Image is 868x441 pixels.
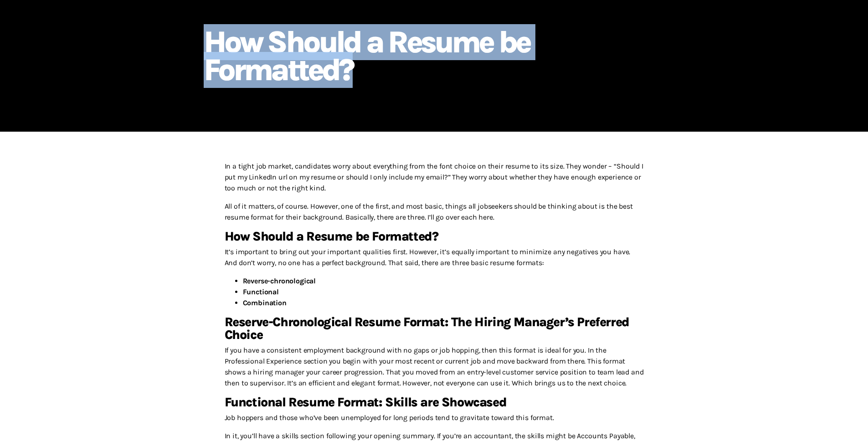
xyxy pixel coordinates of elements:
[225,412,644,423] p: Job hoppers and those who’ve been unemployed for long periods tend to gravitate toward this format.
[822,395,857,430] iframe: Drift Widget Chat Controller
[225,395,507,410] strong: Functional Resume Format: Skills are Showcased
[243,277,316,285] strong: Reverse-chronological
[225,345,644,389] p: If you have a consistent employment background with no gaps or job hopping, then this format is i...
[243,298,287,307] strong: Combination
[243,287,279,296] strong: Functional
[225,161,644,194] p: In a tight job market, candidates worry about everything from the font choice on their resume to ...
[204,28,665,84] h1: How Should a Resume be Formatted?
[225,201,644,223] p: All of it matters, of course. However, one of the first, and most basic, things all jobseekers sh...
[225,230,644,243] h2: How Should a Resume be Formatted?
[225,246,644,268] p: It’s important to bring out your important qualities first. However, it’s equally important to mi...
[225,314,629,342] strong: Reserve-Chronological Resume Format: The Hiring Manager’s Preferred Choice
